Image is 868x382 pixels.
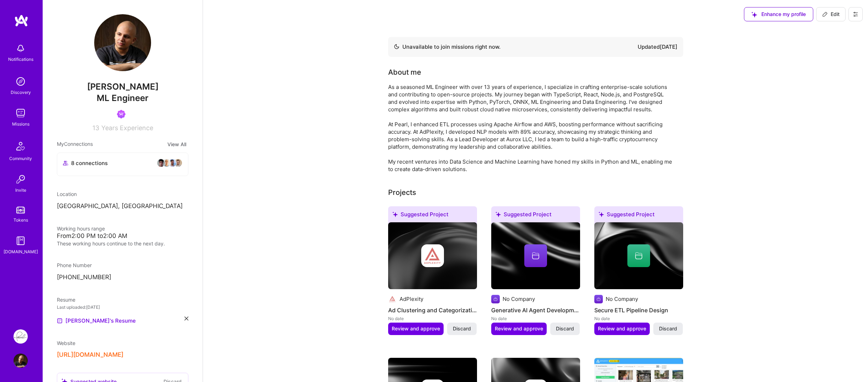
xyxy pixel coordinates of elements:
span: Edit [822,11,840,18]
img: teamwork [14,106,28,120]
div: Invite [15,186,26,194]
h4: Secure ETL Pipeline Design [594,306,683,315]
div: Suggested Project [388,206,477,225]
span: Review and approve [598,325,646,332]
div: These working hours continue to the next day. [57,240,188,247]
button: Review and approve [491,323,547,335]
img: Community [12,138,29,155]
img: Company logo [491,295,500,303]
img: avatar [157,159,165,167]
div: About me [388,67,421,78]
img: discovery [14,74,28,89]
img: Availability [394,44,400,49]
button: Discard [653,323,683,335]
div: AdPlexity [400,295,423,303]
div: Unavailable to join missions right now. [394,43,500,51]
div: Updated [DATE] [638,43,677,51]
span: My Connections [57,140,93,148]
span: Resume [57,297,75,303]
img: bell [14,41,28,55]
span: Review and approve [392,325,440,332]
img: logo [14,14,28,27]
div: Projects [388,187,416,198]
h4: Ad Clustering and Categorization [388,306,477,315]
img: User Avatar [94,14,151,71]
img: cover [594,222,683,289]
div: No Company [606,295,638,303]
button: [URL][DOMAIN_NAME] [57,351,123,359]
img: Company logo [421,244,444,267]
span: 13 [92,124,99,132]
div: Discovery [11,89,31,96]
div: Community [9,155,32,162]
div: No Company [503,295,535,303]
button: Review and approve [388,323,444,335]
span: Website [57,340,75,346]
img: avatar [168,159,177,167]
span: Working hours range [57,226,105,232]
span: 8 connections [71,159,108,167]
span: ML Engineer [97,93,149,103]
div: Suggested Project [491,206,580,225]
span: Years Experience [101,124,153,132]
button: Review and approve [594,323,650,335]
div: [DOMAIN_NAME] [4,248,38,255]
i: icon SuggestedTeams [392,212,398,217]
img: Invite [14,172,28,186]
img: Company logo [388,295,397,303]
div: No date [594,315,683,322]
div: Last uploaded: [DATE] [57,303,188,311]
span: Phone Number [57,262,92,268]
img: Pearl: ML Engineering Team [14,329,28,344]
div: No date [388,315,477,322]
button: Discard [550,323,580,335]
div: Tokens [14,216,28,224]
span: Discard [556,325,574,332]
i: icon Collaborator [63,160,68,166]
img: tokens [16,207,25,213]
button: Discard [447,323,477,335]
i: icon SuggestedTeams [495,212,501,217]
div: Suggested Project [594,206,683,225]
img: User Avatar [14,354,28,368]
a: [PERSON_NAME]'s Resume [57,317,136,325]
h4: Generative AI Agent Development [491,306,580,315]
a: Pearl: ML Engineering Team [12,329,30,344]
p: [PHONE_NUMBER] [57,273,188,282]
span: Discard [453,325,471,332]
img: Resume [57,318,63,324]
img: avatar [174,159,182,167]
img: cover [388,222,477,289]
div: No date [491,315,580,322]
img: Company logo [594,295,603,303]
span: Discard [659,325,677,332]
div: From 2:00 PM to 2:00 AM [57,232,188,240]
button: 8 connectionsavataravataravataravatar [57,153,188,176]
i: icon SuggestedTeams [599,212,604,217]
button: View All [165,140,188,148]
div: As a seasoned ML Engineer with over 13 years of experience, I specialize in crafting enterprise-s... [388,83,673,173]
img: cover [491,222,580,289]
img: avatar [162,159,171,167]
i: icon Close [184,317,188,320]
div: Missions [12,120,30,128]
div: Location [57,190,188,198]
a: User Avatar [12,354,30,368]
img: Been on Mission [117,110,125,118]
button: Edit [816,7,846,21]
span: [PERSON_NAME] [57,81,188,92]
img: guide book [14,234,28,248]
div: Notifications [8,55,33,63]
span: Review and approve [495,325,543,332]
p: [GEOGRAPHIC_DATA], [GEOGRAPHIC_DATA] [57,202,188,211]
